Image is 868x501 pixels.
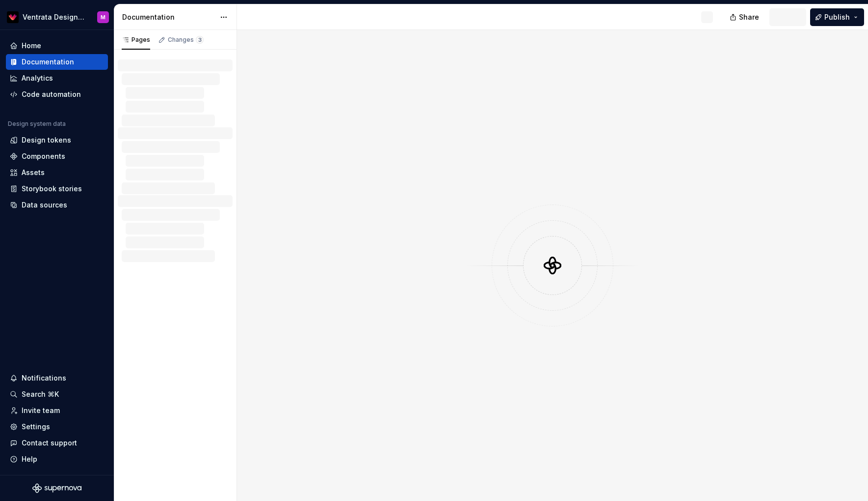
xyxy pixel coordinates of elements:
[2,6,112,28] button: Ventrata Design SystemM
[122,36,150,44] div: Pages
[22,422,50,432] div: Settings
[6,38,108,54] a: Home
[6,403,108,418] a: Invite team
[6,54,108,70] a: Documentation
[196,36,204,44] span: 3
[22,438,77,448] div: Contact support
[22,389,59,399] div: Search ⌘K
[32,483,81,493] svg: Supernova Logo
[22,406,60,415] div: Invite team
[6,386,108,402] button: Search ⌘K
[22,184,82,194] div: Storybook stories
[22,168,45,177] div: Assets
[22,373,66,383] div: Notifications
[7,11,19,23] img: 06e513e5-806f-4702-9513-c92ae22ea496.png
[725,8,765,26] button: Share
[6,132,108,148] a: Design tokens
[6,165,108,180] a: Assets
[824,12,850,22] span: Publish
[122,12,215,22] div: Documentation
[6,435,108,451] button: Contact support
[22,73,53,83] div: Analytics
[739,12,759,22] span: Share
[6,181,108,197] a: Storybook stories
[6,70,108,86] a: Analytics
[8,120,66,128] div: Design system data
[22,200,67,210] div: Data sources
[168,36,204,44] div: Changes
[22,151,65,161] div: Components
[22,57,74,67] div: Documentation
[6,451,108,467] button: Help
[22,41,41,51] div: Home
[6,370,108,386] button: Notifications
[6,148,108,164] a: Components
[6,197,108,213] a: Data sources
[22,454,37,464] div: Help
[101,13,105,21] div: M
[6,419,108,435] a: Settings
[22,89,81,99] div: Code automation
[23,12,85,22] div: Ventrata Design System
[22,135,71,145] div: Design tokens
[810,8,864,26] button: Publish
[6,87,108,102] a: Code automation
